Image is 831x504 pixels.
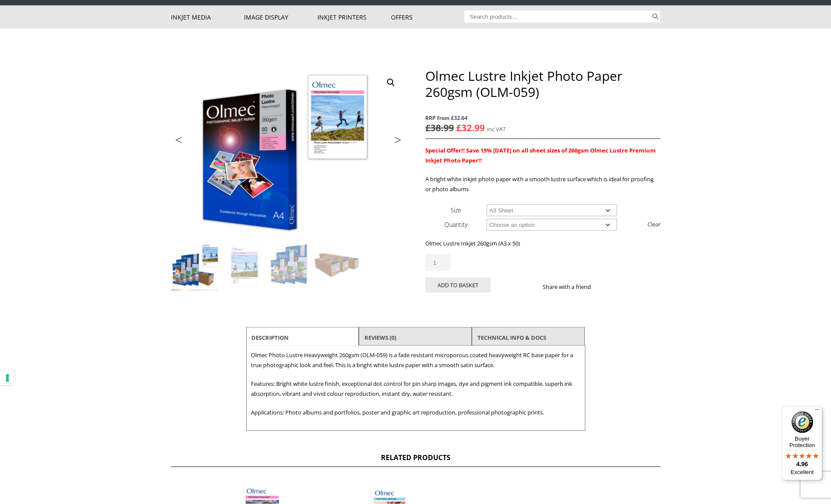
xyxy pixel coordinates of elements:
p: Features: Bright white lustre finish, exceptional dot control for pin sharp images, dye and pigme... [251,379,581,399]
a: Reviews (0) [364,330,396,345]
p: Buyer Protection [782,435,822,448]
span: £ [456,122,461,134]
label: Quantity [444,220,467,229]
span: £ [425,122,431,134]
a: View full-screen image gallery [383,75,399,90]
button: Search [651,11,661,23]
span: 4.96 [796,461,808,468]
h2: Related products [171,453,661,467]
a: TECHNICAL INFO & DOCS [477,330,546,345]
a: Description [251,330,289,345]
p: Applications: Photo albums and portfolios, poster and graphic art reproduction, professional phot... [251,408,581,418]
img: Olmec Lustre Inkjet Photo Paper 260gsm (OLM-059) - Image 2 [406,68,641,241]
button: Add to basket [425,278,491,293]
span: RRP from £32.64 [425,113,660,123]
p: Share with a friend [543,282,601,292]
img: Olmec Lustre Inkjet Photo Paper 260gsm (OLM-059) - Image 4 [315,242,362,288]
img: Olmec Lustre Inkjet Photo Paper 260gsm (OLM-059) [171,242,218,288]
img: Olmec Lustre Inkjet Photo Paper 260gsm (OLM-059) - Image 5 [171,289,218,336]
button: Trusted Shops TrustmarkBuyer Protection4.96Excellent [782,407,822,481]
a: Clear options [647,217,661,231]
img: Olmec Lustre Inkjet Photo Paper 260gsm (OLM-059) - Image 3 [267,242,314,288]
input: Search products… [464,11,651,23]
p: Excellent [782,469,822,476]
span: Special Offer!! Save 15% [DATE] on all sheet sizes of 260gsm Olmec Lustre Premium Inkjet Photo Pa... [425,146,656,164]
p: Olmec Photo Lustre Heavyweight 260gsm (OLM-059) is a fade resistant microporous coated heavyweigh... [251,350,581,370]
h1: Olmec Lustre Inkjet Photo Paper 260gsm (OLM-059) [425,68,660,100]
input: Product quantity [425,254,451,271]
img: twitter sharing button [612,283,619,290]
a: Inkjet Media [171,6,244,29]
button: Menu [812,407,822,417]
a: Inkjet Printers [317,6,391,29]
img: Olmec Lustre Inkjet Photo Paper 260gsm (OLM-059) - Image 2 [219,242,266,288]
a: Offers [391,6,464,29]
p: A bright white inkjet photo paper with a smooth lustre surface which is ideal for proofing or pho... [425,174,660,194]
bdi: 32.99 [456,122,485,134]
label: Size [451,206,461,214]
img: email sharing button [622,283,629,290]
bdi: 38.99 [425,122,454,134]
p: Olmec Lustre Inkjet 260gsm (A3 x 50) [425,239,660,249]
a: Image Display [244,6,317,29]
img: facebook sharing button [601,283,608,290]
img: Trusted Shops Trustmark [791,411,813,433]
